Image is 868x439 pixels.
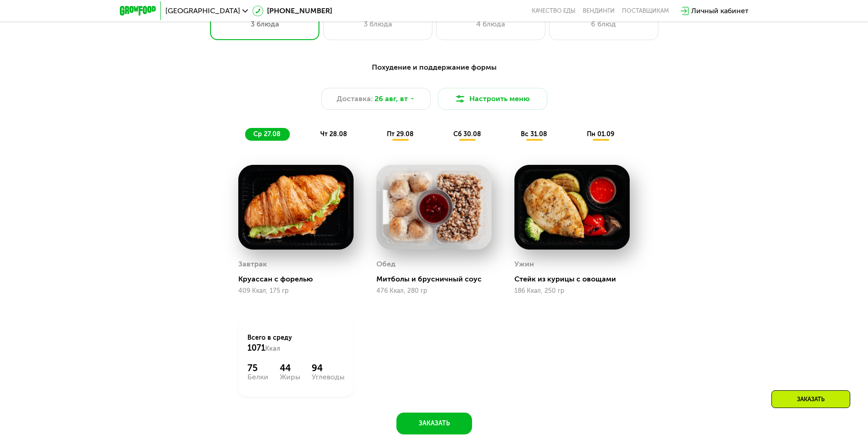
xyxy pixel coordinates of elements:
[337,93,373,104] span: Доставка:
[375,93,408,104] span: 26 авг, вт
[312,362,344,373] div: 94
[396,413,472,434] button: Заказать
[771,390,850,408] div: Заказать
[559,19,649,30] div: 6 блюд
[521,130,547,138] span: вс 31.08
[583,7,615,15] a: Вендинги
[220,19,310,30] div: 3 блюда
[247,343,265,353] span: 1071
[438,88,547,110] button: Настроить меню
[376,275,499,284] div: Митболы и брусничный соус
[320,130,347,138] span: чт 28.08
[247,362,268,373] div: 75
[253,130,281,138] span: ср 27.08
[532,7,575,15] a: Качество еды
[164,62,704,73] div: Похудение и поддержание формы
[252,5,332,16] a: [PHONE_NUMBER]
[238,257,267,271] div: Завтрак
[387,130,414,138] span: пт 29.08
[265,345,280,352] span: Ккал
[622,7,669,15] div: поставщикам
[453,130,481,138] span: сб 30.08
[333,19,423,30] div: 3 блюда
[280,362,300,373] div: 44
[312,373,344,381] div: Углеводы
[247,373,268,381] div: Белки
[376,287,492,295] div: 476 Ккал, 280 гр
[280,373,300,381] div: Жиры
[446,19,536,30] div: 4 блюда
[691,5,749,16] div: Личный кабинет
[587,130,614,138] span: пн 01.09
[238,287,354,295] div: 409 Ккал, 175 гр
[238,275,361,284] div: Круассан с форелью
[514,257,534,271] div: Ужин
[514,275,637,284] div: Стейк из курицы с овощами
[165,7,240,15] span: [GEOGRAPHIC_DATA]
[376,257,395,271] div: Обед
[247,333,344,353] div: Всего в среду
[514,287,630,295] div: 186 Ккал, 250 гр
